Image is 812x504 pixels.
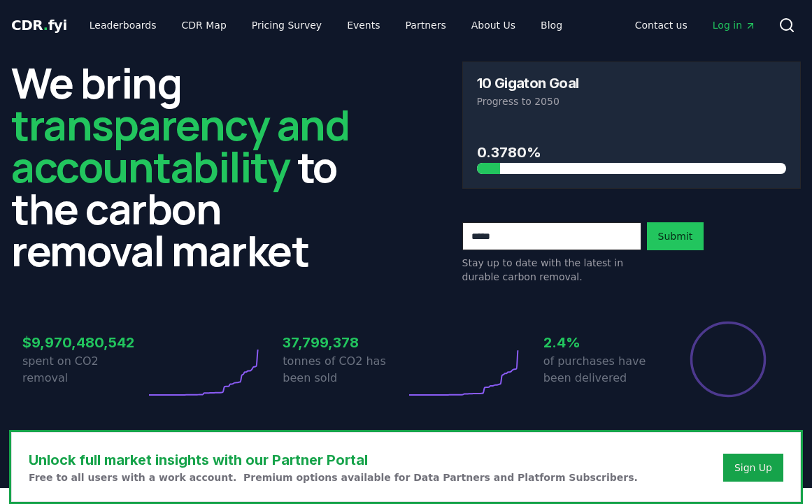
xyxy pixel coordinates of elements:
h3: 2.4% [543,332,667,353]
a: Leaderboards [78,13,168,38]
button: Sign Up [723,454,783,482]
h3: 0.3780% [477,142,787,163]
a: Partners [394,13,457,38]
p: of purchases have been delivered [543,353,667,387]
nav: Main [624,13,767,38]
a: Sign Up [734,461,772,475]
h3: 37,799,378 [283,332,406,353]
p: tonnes of CO2 has been sold [283,353,406,387]
p: Progress to 2050 [477,94,787,108]
nav: Main [78,13,574,38]
h3: $9,970,480,542 [22,332,145,353]
h3: 10 Gigaton Goal [477,76,579,90]
a: Log in [701,13,767,38]
span: Log in [713,18,756,32]
a: Contact us [624,13,699,38]
p: spent on CO2 removal [22,353,145,387]
a: Pricing Survey [241,13,333,38]
a: Blog [529,13,574,38]
a: Events [336,13,391,38]
h2: We bring to the carbon removal market [11,62,350,271]
span: . [43,17,48,34]
a: CDR Map [171,13,238,38]
a: CDR.fyi [11,15,67,35]
a: About Us [460,13,527,38]
span: transparency and accountability [11,96,349,195]
p: Free to all users with a work account. Premium options available for Data Partners and Platform S... [29,470,638,484]
button: Submit [647,222,704,250]
div: Percentage of sales delivered [689,320,767,398]
span: CDR fyi [11,17,67,34]
p: Stay up to date with the latest in durable carbon removal. [462,256,641,284]
h3: Unlock full market insights with our Partner Portal [29,449,638,470]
